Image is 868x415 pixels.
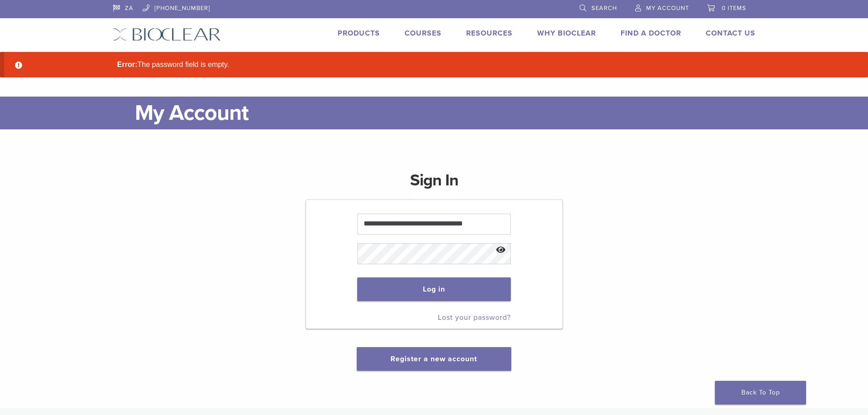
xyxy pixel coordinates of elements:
[410,169,458,199] h1: Sign In
[722,5,746,12] span: 0 items
[405,29,442,38] a: Courses
[706,29,755,38] a: Contact Us
[113,28,221,41] img: Bioclear
[135,97,755,129] h1: My Account
[117,61,137,68] strong: Error:
[338,29,380,38] a: Products
[646,5,689,12] span: My Account
[113,59,770,70] li: The password field is empty.
[621,29,681,38] a: Find A Doctor
[357,347,511,371] button: Register a new account
[390,354,477,364] a: Register a new account
[537,29,596,38] a: Why Bioclear
[357,277,511,301] button: Log in
[438,313,511,322] a: Lost your password?
[591,5,617,12] span: Search
[715,381,806,405] a: Back To Top
[491,239,511,262] button: Show password
[466,29,513,38] a: Resources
